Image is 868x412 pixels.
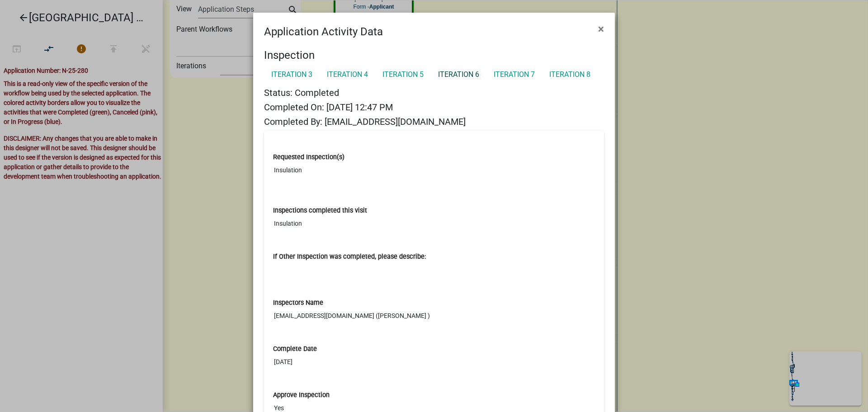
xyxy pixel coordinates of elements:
[273,300,323,306] label: Inspectors Name
[273,346,317,352] label: Complete Date
[273,392,330,398] label: Approve Inspection
[598,23,604,35] span: ×
[264,102,604,113] h5: Completed On: [DATE] 12:47 PM
[486,66,542,84] a: Iteration 7
[431,66,486,84] a: Iteration 6
[264,49,604,62] h4: Inspection
[264,66,320,84] a: Iteration 3
[264,87,604,98] h5: Status: Completed
[273,254,426,260] label: If Other Inspection was completed, please describe:
[320,66,375,84] a: Iteration 4
[264,116,604,127] h5: Completed By: [EMAIL_ADDRESS][DOMAIN_NAME]
[273,208,367,214] label: Inspections completed this visit
[542,66,598,84] a: Iteration 8
[273,154,344,161] label: Requested Inspection(s)
[591,16,611,42] button: Close
[375,66,431,84] a: Iteration 5
[264,24,383,40] h4: Application Activity Data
